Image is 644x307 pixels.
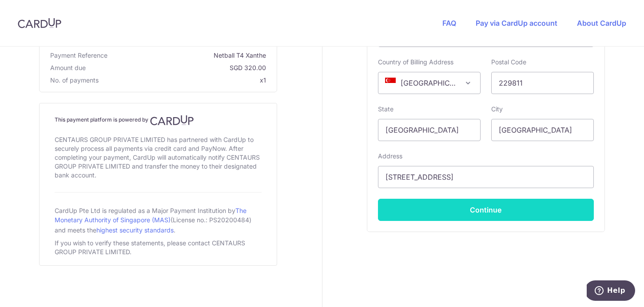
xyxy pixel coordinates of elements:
a: Pay via CardUp account [476,19,557,28]
h4: This payment platform is powered by [55,115,262,126]
div: CardUp Pte Ltd is regulated as a Major Payment Institution by (License no.: PS20200484) and meets... [55,203,262,237]
label: Country of Billing Address [378,58,453,67]
span: No. of payments [50,76,99,85]
span: Netball T4 Xanthe [111,51,266,60]
button: Continue [378,199,594,221]
img: CardUp [150,115,194,126]
a: About CardUp [577,19,626,28]
iframe: Opens a widget where you can find more information [587,280,635,303]
a: highest security standards [96,226,174,234]
span: translation missing: en.payment_reference [50,51,107,59]
label: Address [378,152,402,161]
input: Example 123456 [491,72,594,94]
label: City [491,105,503,114]
span: Amount due [50,63,86,72]
div: CENTAURS GROUP PRIVATE LIMITED has partnered with CardUp to securely process all payments via cre... [55,134,262,181]
a: The Monetary Authority of Singapore (MAS) [55,207,246,224]
span: SGD 320.00 [89,63,266,72]
label: Postal Code [491,58,526,67]
a: FAQ [442,19,456,28]
span: Singapore [378,72,480,94]
span: x1 [260,76,266,84]
div: If you wish to verify these statements, please contact CENTAURS GROUP PRIVATE LIMITED. [55,237,262,258]
label: State [378,105,394,114]
img: CardUp [18,18,61,28]
span: Singapore [378,72,481,94]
